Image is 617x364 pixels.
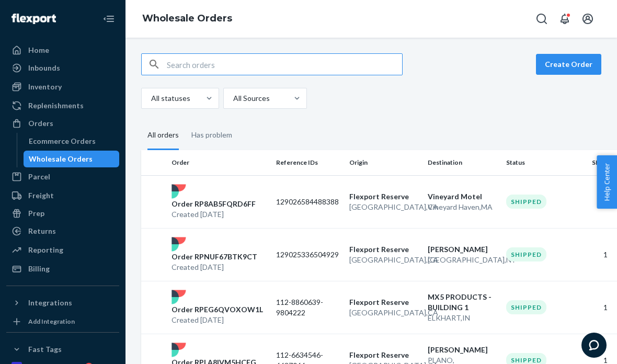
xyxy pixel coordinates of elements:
p: [PERSON_NAME] [428,244,498,255]
input: All Sources [232,93,233,104]
div: Shipped [506,195,546,209]
a: Returns [6,223,119,240]
a: Parcel [6,168,119,185]
img: Flexport logo [12,14,56,24]
p: Created [DATE] [172,315,263,325]
p: Created [DATE] [172,262,257,272]
div: Prep [28,208,44,219]
div: All orders [147,121,179,150]
input: Search orders [167,54,402,75]
div: Inventory [28,82,62,92]
ol: breadcrumbs [134,4,241,34]
div: Freight [28,190,54,201]
p: [GEOGRAPHIC_DATA] , CA [349,308,419,318]
input: All statuses [150,93,151,104]
div: Replenishments [28,100,84,111]
div: Returns [28,226,56,236]
p: 112-8860639-9804222 [276,297,341,318]
a: Wholesale Orders [142,13,232,24]
p: Order RPEG6QVOXOW1L [172,304,263,315]
div: Shipped [506,300,546,314]
div: Wholesale Orders [29,154,93,164]
th: Destination [424,150,502,175]
div: Billing [28,264,50,274]
button: Fast Tags [6,341,119,358]
a: Add Integration [6,315,119,328]
p: [PERSON_NAME] [428,345,498,355]
button: Open account menu [577,8,598,29]
a: Wholesale Orders [24,151,120,167]
p: Order RPNUF67BTK9CT [172,252,257,262]
div: Fast Tags [28,344,62,355]
p: [GEOGRAPHIC_DATA] , NY [428,255,498,265]
p: Flexport Reserve [349,244,419,255]
div: Ecommerce Orders [29,136,96,146]
p: [GEOGRAPHIC_DATA] , CA [349,202,419,212]
a: Reporting [6,242,119,258]
a: Freight [6,187,119,204]
p: MX5 PRODUCTS - BUILDING 1 [428,292,498,313]
a: Replenishments [6,97,119,114]
button: Create Order [536,54,601,75]
th: Order [167,150,272,175]
div: Has problem [191,121,232,149]
td: 1 [575,228,612,281]
th: Reference IDs [272,150,345,175]
img: flexport logo [172,343,186,357]
img: flexport logo [172,237,186,252]
a: Billing [6,260,119,277]
p: 129026584488388 [276,197,341,207]
p: Created [DATE] [172,209,256,220]
td: 1 [575,175,612,228]
p: ELKHART , IN [428,313,498,323]
p: Flexport Reserve [349,191,419,202]
div: Orders [28,118,53,129]
div: Add Integration [28,317,75,326]
div: Reporting [28,245,63,255]
p: Vineyard Motel [428,191,498,202]
button: Open Search Box [531,8,552,29]
div: Parcel [28,172,50,182]
th: Origin [345,150,424,175]
iframe: Opens a widget where you can chat to one of our agents [581,333,607,359]
div: Home [28,45,49,55]
a: Orders [6,115,119,132]
p: 129025336504929 [276,249,341,260]
a: Inbounds [6,60,119,76]
p: [GEOGRAPHIC_DATA] , CA [349,255,419,265]
div: Shipped [506,247,546,261]
a: Home [6,42,119,59]
a: Inventory [6,78,119,95]
button: Integrations [6,294,119,311]
img: flexport logo [172,290,186,304]
button: Close Navigation [98,8,119,29]
p: Order RP8AB5FQRD6FF [172,199,256,209]
td: 1 [575,281,612,334]
p: Flexport Reserve [349,350,419,360]
a: Ecommerce Orders [24,133,120,150]
p: Flexport Reserve [349,297,419,308]
th: SKUs [575,150,612,175]
img: flexport logo [172,184,186,199]
th: Status [502,150,575,175]
div: Inbounds [28,63,60,73]
div: Integrations [28,298,72,308]
p: Vineyard Haven , MA [428,202,498,212]
button: Help Center [597,155,617,209]
a: Prep [6,205,119,222]
button: Open notifications [554,8,575,29]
